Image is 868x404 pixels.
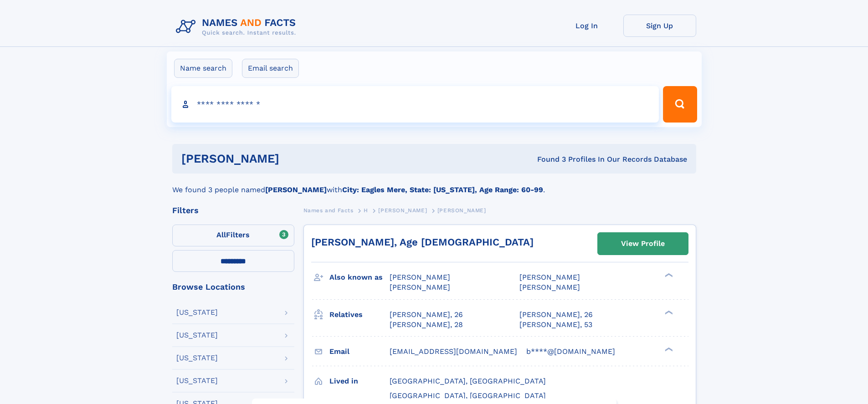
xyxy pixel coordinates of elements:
[171,86,659,123] input: search input
[408,154,687,164] div: Found 3 Profiles In Our Records Database
[311,236,534,248] a: [PERSON_NAME], Age [DEMOGRAPHIC_DATA]
[378,205,427,216] a: [PERSON_NAME]
[550,15,623,37] a: Log In
[390,273,450,281] span: [PERSON_NAME]
[519,310,593,320] a: [PERSON_NAME], 26
[265,185,327,194] b: [PERSON_NAME]
[663,86,697,123] button: Search Button
[329,344,390,359] h3: Email
[390,377,546,385] span: [GEOGRAPHIC_DATA], [GEOGRAPHIC_DATA]
[176,377,218,384] div: [US_STATE]
[303,205,354,216] a: Names and Facts
[364,207,368,214] span: H
[663,272,673,278] div: ❯
[663,309,673,315] div: ❯
[174,59,232,78] label: Name search
[181,153,408,164] h1: [PERSON_NAME]
[623,15,696,37] a: Sign Up
[172,283,294,291] div: Browse Locations
[216,230,226,239] span: All
[364,205,368,216] a: H
[172,15,303,39] img: Logo Names and Facts
[390,391,546,400] span: [GEOGRAPHIC_DATA], [GEOGRAPHIC_DATA]
[242,59,299,78] label: Email search
[519,320,592,330] a: [PERSON_NAME], 53
[390,283,450,291] span: [PERSON_NAME]
[390,347,517,356] span: [EMAIL_ADDRESS][DOMAIN_NAME]
[519,283,580,291] span: [PERSON_NAME]
[176,332,218,339] div: [US_STATE]
[172,206,294,215] div: Filters
[437,207,486,214] span: [PERSON_NAME]
[519,273,580,281] span: [PERSON_NAME]
[390,320,463,330] a: [PERSON_NAME], 28
[598,233,688,255] a: View Profile
[329,270,390,285] h3: Also known as
[378,207,427,214] span: [PERSON_NAME]
[663,346,673,352] div: ❯
[172,174,696,195] div: We found 3 people named with .
[176,309,218,316] div: [US_STATE]
[621,233,665,254] div: View Profile
[329,307,390,322] h3: Relatives
[176,354,218,362] div: [US_STATE]
[172,225,294,246] label: Filters
[390,310,463,320] a: [PERSON_NAME], 26
[342,185,543,194] b: City: Eagles Mere, State: [US_STATE], Age Range: 60-99
[329,373,390,389] h3: Lived in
